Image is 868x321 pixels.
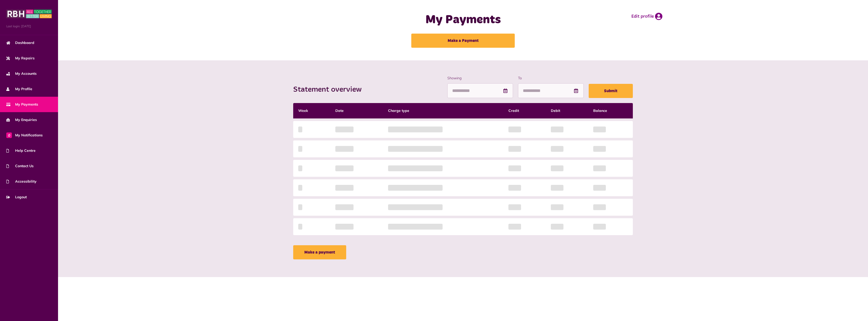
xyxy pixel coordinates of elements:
[6,56,35,61] span: My Repairs
[6,71,37,76] span: My Accounts
[6,133,43,138] span: My Notifications
[6,102,38,107] span: My Payments
[631,13,662,20] a: Edit profile
[6,40,34,45] span: Dashboard
[6,194,27,200] span: Logout
[6,163,34,169] span: Contact Us
[6,179,37,184] span: Accessibility
[6,86,32,92] span: My Profile
[6,117,37,122] span: My Enquiries
[6,9,52,19] img: MyRBH
[411,34,515,48] a: Make a Payment
[6,148,36,153] span: Help Centre
[362,13,564,27] h1: My Payments
[6,24,52,29] span: Last login: [DATE]
[6,132,12,138] span: 0
[293,245,346,259] a: Make a payment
